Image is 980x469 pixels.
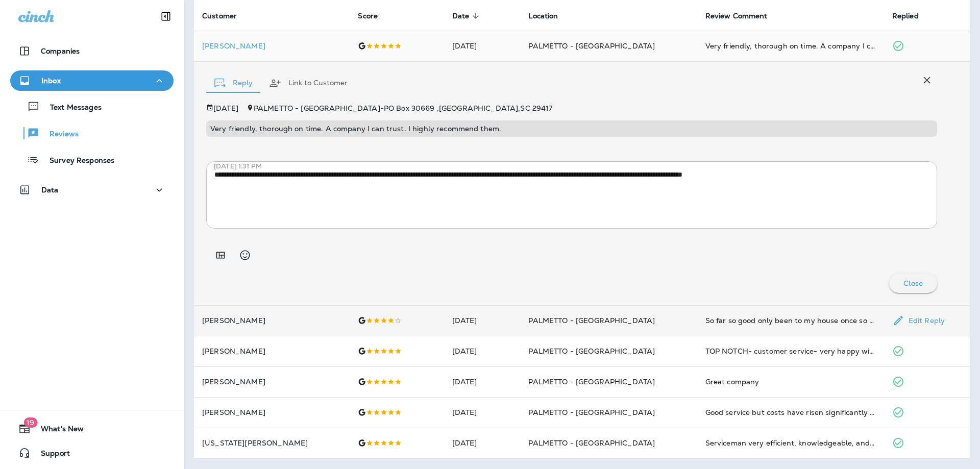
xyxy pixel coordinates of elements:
[528,347,655,356] span: PALMETTO - [GEOGRAPHIC_DATA]
[10,70,174,91] button: Inbox
[528,377,655,386] span: PALMETTO - [GEOGRAPHIC_DATA]
[202,408,341,416] p: [PERSON_NAME]
[10,418,174,439] button: 19What's New
[892,12,919,20] span: Replied
[528,41,655,51] span: PALMETTO - [GEOGRAPHIC_DATA]
[705,407,876,417] div: Good service but costs have risen significantly over past 2 years without notice, looking fo a mo...
[31,449,70,461] span: Support
[39,130,79,139] p: Reviews
[202,347,341,355] p: [PERSON_NAME]
[452,11,483,20] span: Date
[254,104,553,113] span: PALMETTO - [GEOGRAPHIC_DATA] - PO Box 30669 , [GEOGRAPHIC_DATA] , SC 29417
[444,397,521,428] td: [DATE]
[705,41,876,51] div: Very friendly, thorough on time. A company I can trust. I highly recommend them.
[202,12,237,20] span: Customer
[528,438,655,448] span: PALMETTO - [GEOGRAPHIC_DATA]
[444,305,521,336] td: [DATE]
[202,378,341,386] p: [PERSON_NAME]
[213,104,238,112] p: [DATE]
[39,156,114,166] p: Survey Responses
[41,47,80,55] p: Companies
[214,162,945,170] p: [DATE] 1:31 PM
[152,6,180,27] button: Collapse Sidebar
[528,11,571,20] span: Location
[206,65,261,102] button: Reply
[904,316,945,325] p: Edit Reply
[10,149,174,170] button: Survey Responses
[202,42,341,50] p: [PERSON_NAME]
[10,122,174,144] button: Reviews
[10,180,174,200] button: Data
[10,41,174,61] button: Companies
[202,42,341,50] div: Click to view Customer Drawer
[444,336,521,366] td: [DATE]
[452,12,470,20] span: Date
[358,11,391,20] span: Score
[23,417,37,428] span: 19
[444,428,521,458] td: [DATE]
[705,346,876,356] div: TOP NOTCH- customer service- very happy with their service!
[41,77,61,85] p: Inbox
[210,245,231,265] button: Add in a premade template
[444,366,521,397] td: [DATE]
[202,439,341,447] p: [US_STATE][PERSON_NAME]
[202,316,341,325] p: [PERSON_NAME]
[892,11,932,20] span: Replied
[528,12,558,20] span: Location
[202,11,250,20] span: Customer
[528,408,655,417] span: PALMETTO - [GEOGRAPHIC_DATA]
[235,245,255,265] button: Select an emoji
[705,438,876,448] div: Serviceman very efficient, knowledgeable, and friendly.
[705,315,876,326] div: So far so good only been to my house once so we will see,still waiting on my free termite inspect...
[358,12,378,20] span: Score
[40,103,102,113] p: Text Messages
[10,96,174,117] button: Text Messages
[210,125,933,133] p: Very friendly, thorough on time. A company I can trust. I highly recommend them.
[444,31,521,61] td: [DATE]
[705,12,768,20] span: Review Comment
[10,443,174,463] button: Support
[31,425,84,437] span: What's New
[41,186,59,194] p: Data
[889,274,937,293] button: Close
[903,279,923,287] p: Close
[705,11,781,20] span: Review Comment
[705,377,876,387] div: Great company
[261,65,356,102] button: Link to Customer
[528,316,655,325] span: PALMETTO - [GEOGRAPHIC_DATA]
